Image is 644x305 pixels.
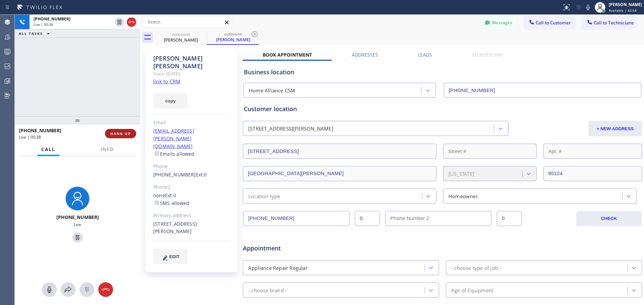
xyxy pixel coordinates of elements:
span: Live [74,222,81,227]
button: Mute [583,3,593,12]
span: Live | 00:38 [34,22,53,27]
input: SMS allowed [155,201,159,205]
span: [PHONE_NUMBER] [56,214,99,220]
button: ALL TASKS [15,29,56,37]
div: [PERSON_NAME] [156,37,206,43]
div: Business location [244,68,641,77]
span: Call [41,146,55,152]
span: [PHONE_NUMBER] [19,127,61,134]
input: City [243,166,436,181]
button: Messages [480,16,517,29]
button: Mute [42,282,57,297]
div: Homeowner [448,192,478,200]
div: Kristin Wahl [156,30,206,45]
button: Call to Technicians [582,16,637,29]
div: Kristin Wahl [208,30,258,44]
input: Search [143,17,232,27]
div: [PERSON_NAME] [609,2,642,7]
button: Info [97,143,118,156]
span: Appointment [243,244,375,253]
span: Ext: 0 [165,192,176,199]
input: Emails allowed [155,151,159,156]
label: Addresses [352,52,378,58]
input: Ext. 2 [497,211,522,226]
input: Address [243,144,436,159]
div: Since: [DATE] [153,70,230,78]
button: CHECK [576,211,642,226]
div: Customer location [244,104,641,113]
div: Phone [153,163,230,170]
label: Leads [418,52,432,58]
div: outbound [156,32,206,37]
a: [EMAIL_ADDRESS][PERSON_NAME][DOMAIN_NAME] [153,128,194,149]
div: Phone2 [153,183,230,191]
button: Hold Customer [115,17,124,27]
div: Home Alliance CSM [249,87,295,94]
button: HANG UP [105,129,136,138]
div: Appliance Repair Regular [248,264,308,272]
label: SMS allowed [153,200,189,206]
div: [STREET_ADDRESS][PERSON_NAME] [153,220,230,236]
span: Call to Customer [536,20,571,26]
label: Book Appointment [263,52,312,58]
button: Open dialpad [79,282,94,297]
div: none [153,192,230,207]
span: Available | 42:54 [609,8,637,13]
span: HANG UP [110,131,131,136]
label: Emails allowed [153,151,195,157]
div: Age of Equipment [451,286,493,294]
button: copy [153,93,187,108]
div: [PERSON_NAME] [208,36,258,43]
a: link to CRM [153,78,180,85]
input: Phone Number 2 [385,211,492,226]
button: Hang up [98,282,113,297]
button: + NEW ADDRESS [588,121,642,136]
div: Primary address [153,212,230,220]
span: [PHONE_NUMBER] [34,16,70,22]
span: ALL TASKS [19,31,43,36]
span: Info [101,146,114,152]
span: Ext: 0 [196,171,207,178]
div: - choose brand - [248,286,287,294]
div: - choose type of job - [451,264,501,272]
input: Phone Number [243,211,350,226]
input: ZIP [543,166,642,181]
a: [PHONE_NUMBER] [153,171,196,178]
input: Street # [443,144,537,159]
span: Call to Technicians [594,20,634,26]
input: Phone Number [444,83,641,98]
label: Membership [472,52,502,58]
button: Hang up [127,17,136,27]
button: Call [37,143,59,156]
button: Open directory [61,282,75,297]
span: Live | 00:38 [19,134,41,140]
div: [PERSON_NAME] [PERSON_NAME] [153,55,230,70]
button: Hold Customer [72,232,83,242]
div: [STREET_ADDRESS][PERSON_NAME] [248,125,333,133]
div: Location type [248,192,280,200]
input: Apt. # [543,144,642,159]
button: EDIT [153,249,187,264]
button: Call to Customer [524,16,575,29]
div: outbound [208,31,258,36]
span: EDIT [169,254,179,259]
div: Email [153,119,230,127]
input: Ext. [355,211,380,226]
